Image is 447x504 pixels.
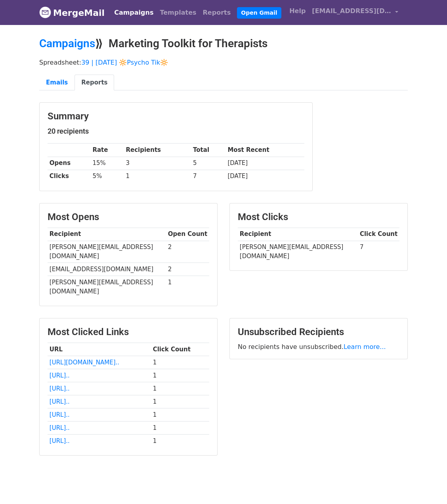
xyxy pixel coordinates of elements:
[50,437,70,445] a: [URL]..
[50,411,70,418] a: [URL]..
[124,170,191,183] td: 1
[166,228,209,241] th: Open Count
[81,59,168,66] a: 39 | [DATE] 🔆Psycho Tik🔆
[48,157,91,170] th: Opens
[48,263,166,276] td: [EMAIL_ADDRESS][DOMAIN_NAME]
[191,157,225,170] td: 5
[151,435,209,448] td: 1
[151,356,209,369] td: 1
[91,144,124,157] th: Rate
[50,424,70,431] a: [URL]..
[238,343,399,351] p: No recipients have unsubscribed.
[111,5,157,21] a: Campaigns
[151,395,209,408] td: 1
[74,75,114,91] a: Reports
[48,111,304,122] h3: Summary
[39,37,408,50] h2: ⟫ Marketing Toolkit for Therapists
[358,241,399,263] td: 7
[344,343,386,351] a: Learn more...
[309,3,401,22] a: [EMAIL_ADDRESS][DOMAIN_NAME]
[166,276,209,298] td: 1
[50,385,70,392] a: [URL]..
[157,5,199,21] a: Templates
[238,211,399,223] h3: Most Clicks
[166,241,209,263] td: 2
[48,343,151,356] th: URL
[238,228,358,241] th: Recipient
[407,466,447,504] iframe: Chat Widget
[151,369,209,382] td: 1
[191,144,225,157] th: Total
[50,359,119,366] a: [URL][DOMAIN_NAME]..
[226,157,304,170] td: [DATE]
[238,241,358,263] td: [PERSON_NAME][EMAIL_ADDRESS][DOMAIN_NAME]
[238,326,399,338] h3: Unsubscribed Recipients
[286,3,309,19] a: Help
[48,228,166,241] th: Recipient
[226,170,304,183] td: [DATE]
[200,5,234,21] a: Reports
[166,263,209,276] td: 2
[124,144,191,157] th: Recipients
[312,6,391,16] span: [EMAIL_ADDRESS][DOMAIN_NAME]
[39,4,105,21] a: MergeMail
[48,241,166,263] td: [PERSON_NAME][EMAIL_ADDRESS][DOMAIN_NAME]
[191,170,225,183] td: 7
[50,398,70,405] a: [URL]..
[237,7,281,19] a: Open Gmail
[48,170,91,183] th: Clicks
[226,144,304,157] th: Most Recent
[48,211,209,223] h3: Most Opens
[48,127,304,136] h5: 20 recipients
[39,75,74,91] a: Emails
[50,372,70,379] a: [URL]..
[91,170,124,183] td: 5%
[39,58,408,67] p: Spreadsheet:
[91,157,124,170] td: 15%
[151,408,209,422] td: 1
[151,382,209,395] td: 1
[48,326,209,338] h3: Most Clicked Links
[48,276,166,298] td: [PERSON_NAME][EMAIL_ADDRESS][DOMAIN_NAME]
[124,157,191,170] td: 3
[151,422,209,435] td: 1
[358,228,399,241] th: Click Count
[151,343,209,356] th: Click Count
[39,6,51,18] img: MergeMail logo
[39,37,95,50] a: Campaigns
